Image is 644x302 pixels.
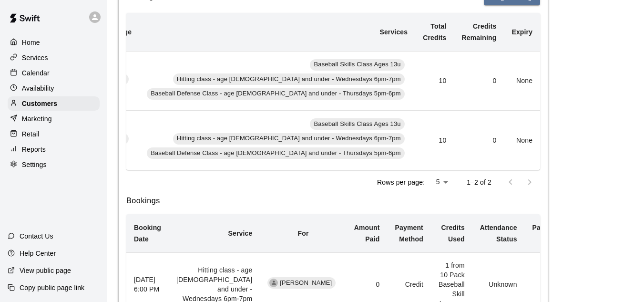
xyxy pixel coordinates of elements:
[461,22,496,42] b: Credits Remaining
[22,129,40,139] p: Retail
[415,111,454,170] td: 10
[8,127,100,141] a: Retail
[454,111,504,170] td: 0
[173,134,405,143] span: Hitting class - age [DEMOGRAPHIC_DATA] and under - Wednesdays 6pm-7pm
[126,195,540,207] h6: Bookings
[441,224,465,243] b: Credits Used
[423,22,446,42] b: Total Credits
[22,160,47,169] p: Settings
[415,51,454,111] td: 10
[276,279,336,288] span: [PERSON_NAME]
[20,266,71,275] p: View public page
[310,60,404,69] span: Baseball Skills Class Ages 13u
[511,28,532,36] b: Expiry
[377,177,425,187] p: Rows per page:
[228,229,252,237] b: Service
[147,89,405,98] span: Baseball Defense Class - age [DEMOGRAPHIC_DATA] and under - Thursdays 5pm-6pm
[480,224,517,243] b: Attendance Status
[173,75,405,84] span: Hitting class - age [DEMOGRAPHIC_DATA] and under - Wednesdays 6pm-7pm
[467,177,491,187] p: 1–2 of 2
[8,35,100,50] a: Home
[310,120,404,129] span: Baseball Skills Class Ages 13u
[20,283,84,292] p: Copy public page link
[269,279,278,287] div: Kane Peyton
[8,66,100,80] a: Calendar
[8,142,100,156] a: Reports
[8,157,100,172] a: Settings
[8,51,100,65] a: Services
[22,68,50,78] p: Calendar
[429,175,451,189] div: 5
[395,224,423,243] b: Payment Method
[22,145,46,154] p: Reports
[8,96,100,111] a: Customers
[379,28,408,36] b: Services
[20,231,53,241] p: Contact Us
[504,51,540,111] td: None
[504,111,540,170] td: None
[22,83,54,93] p: Availability
[22,53,48,62] p: Services
[8,81,100,95] a: Availability
[22,38,40,47] p: Home
[532,280,574,289] p: None
[20,249,56,258] p: Help Center
[22,99,57,108] p: Customers
[22,114,52,124] p: Marketing
[147,149,405,158] span: Baseball Defense Class - age [DEMOGRAPHIC_DATA] and under - Thursdays 5pm-6pm
[134,224,161,243] b: Booking Date
[298,229,309,237] b: For
[354,224,380,243] b: Amount Paid
[8,112,100,126] a: Marketing
[532,224,574,243] b: Participating Staff
[454,51,504,111] td: 0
